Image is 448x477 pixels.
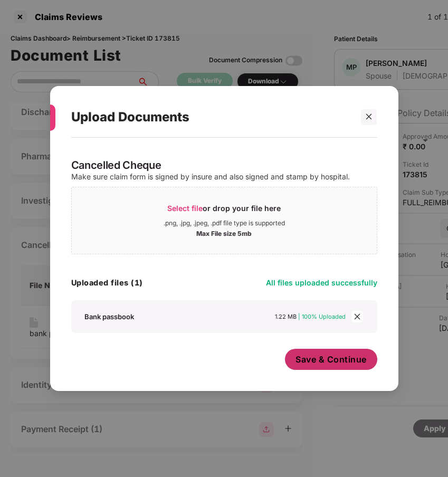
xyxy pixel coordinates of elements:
span: Select fileor drop your file here.png, .jpg, .jpeg, .pdf file type is supportedMax File size 5mb [72,195,377,246]
span: Select file [167,204,203,213]
button: Save & Continue [285,349,377,370]
span: 1.22 MB [275,313,297,320]
div: Cancelled Cheque [71,159,161,171]
div: .png, .jpg, .jpeg, .pdf file type is supported [164,219,285,227]
div: Make sure claim form is signed by insure and also signed and stamp by hospital. [71,171,350,182]
div: or drop your file here [167,203,281,219]
h4: Uploaded files (1) [71,278,143,288]
div: Bank passbook [84,312,134,321]
span: close [365,113,373,120]
span: close [351,311,363,322]
span: Save & Continue [296,354,367,365]
div: Upload Documents [71,97,352,138]
span: All files uploaded successfully [266,278,377,287]
span: | 100% Uploaded [298,313,346,320]
div: Max File size 5mb [196,227,252,238]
